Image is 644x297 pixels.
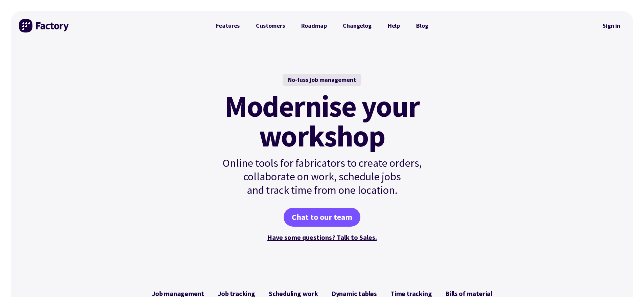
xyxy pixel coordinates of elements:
a: Chat to our team [284,208,360,227]
a: Blog [408,19,436,32]
p: Online tools for fabricators to create orders, collaborate on work, schedule jobs and track time ... [208,156,436,197]
a: Roadmap [293,19,335,32]
a: Changelog [335,19,379,32]
img: Factory [19,19,70,32]
a: Have some questions? Talk to Sales. [267,233,377,242]
nav: Primary Navigation [208,19,436,32]
a: Customers [248,19,293,32]
div: No-fuss job management [283,74,361,86]
mark: Modernise your workshop [224,91,420,151]
a: Features [208,19,248,32]
nav: Secondary Navigation [598,18,625,33]
a: Help [380,19,408,32]
a: Sign in [598,18,625,33]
